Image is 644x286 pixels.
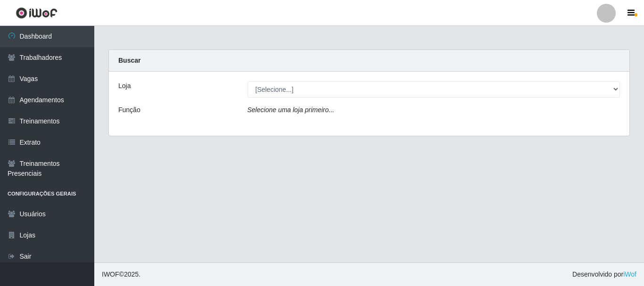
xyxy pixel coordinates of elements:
i: Selecione uma loja primeiro... [248,106,334,114]
a: iWof [623,270,636,278]
span: IWOF [102,270,119,278]
img: CoreUI Logo [16,7,58,19]
label: Função [118,105,140,115]
span: © 2025 . [102,270,140,279]
strong: Buscar [118,57,140,64]
label: Loja [118,81,131,91]
span: Desenvolvido por [572,270,636,279]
